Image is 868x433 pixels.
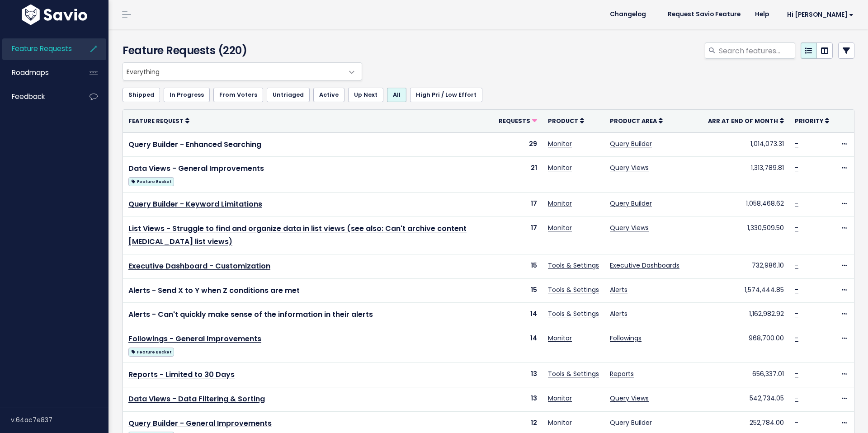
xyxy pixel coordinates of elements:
[708,117,778,125] span: ARR at End of Month
[387,88,406,102] a: All
[123,63,344,80] span: Everything
[718,42,795,59] input: Search features...
[123,42,358,59] h4: Feature Requests (220)
[787,11,854,18] span: Hi [PERSON_NAME]
[493,254,542,278] td: 15
[493,387,542,411] td: 13
[610,116,663,125] a: Product Area
[795,223,798,232] a: -
[795,394,798,403] a: -
[610,199,652,208] a: Query Builder
[610,309,627,318] a: Alerts
[795,309,798,318] a: -
[493,157,542,193] td: 21
[2,62,75,83] a: Roadmaps
[213,88,263,102] a: From Voters
[703,303,789,327] td: 1,162,982.92
[703,278,789,303] td: 1,574,444.85
[795,116,829,125] a: Priority
[795,285,798,294] a: -
[128,346,174,357] a: Feature Bucket
[128,261,270,271] a: Executive Dashboard - Customization
[610,369,634,378] a: Reports
[499,117,530,125] span: Requests
[128,394,265,404] a: Data Views - Data Filtering & Sorting
[610,285,627,294] a: Alerts
[410,88,482,102] a: High Pri / Low Effort
[548,163,572,172] a: Monitor
[795,334,798,343] a: -
[703,193,789,217] td: 1,058,468.62
[795,261,798,270] a: -
[548,309,599,318] a: Tools & Settings
[123,88,854,102] ul: Filter feature requests
[795,199,798,208] a: -
[267,88,310,102] a: Untriaged
[128,139,261,150] a: Query Builder - Enhanced Searching
[610,11,646,18] span: Changelog
[548,117,578,125] span: Product
[493,303,542,327] td: 14
[499,116,537,125] a: Requests
[128,309,373,320] a: Alerts - Can't quickly make sense of the information in their alerts
[703,327,789,363] td: 968,700.00
[795,418,798,427] a: -
[128,369,235,380] a: Reports - Limited to 30 Days
[493,217,542,254] td: 17
[2,38,75,59] a: Feature Requests
[548,285,599,294] a: Tools & Settings
[703,217,789,254] td: 1,330,509.50
[493,193,542,217] td: 17
[610,117,657,125] span: Product Area
[548,369,599,378] a: Tools & Settings
[12,44,72,53] span: Feature Requests
[795,369,798,378] a: -
[128,175,174,187] a: Feature Bucket
[748,8,776,21] a: Help
[548,394,572,403] a: Monitor
[123,62,362,80] span: Everything
[128,199,262,209] a: Query Builder - Keyword Limitations
[128,117,184,125] span: Feature Request
[548,199,572,208] a: Monitor
[610,139,652,148] a: Query Builder
[548,261,599,270] a: Tools & Settings
[548,418,572,427] a: Monitor
[128,116,189,125] a: Feature Request
[610,223,649,232] a: Query Views
[128,334,261,344] a: Followings - General Improvements
[610,163,649,172] a: Query Views
[348,88,383,102] a: Up Next
[164,88,210,102] a: In Progress
[548,139,572,148] a: Monitor
[12,92,45,101] span: Feedback
[776,8,861,22] a: Hi [PERSON_NAME]
[703,387,789,411] td: 542,734.05
[128,163,264,174] a: Data Views - General Improvements
[128,177,174,186] span: Feature Bucket
[795,117,823,125] span: Priority
[313,88,344,102] a: Active
[703,254,789,278] td: 732,986.10
[12,68,49,77] span: Roadmaps
[128,418,272,428] a: Query Builder - General Improvements
[128,223,467,247] a: List Views - Struggle to find and organize data in list views (see also: Can't archive content [M...
[795,163,798,172] a: -
[493,132,542,157] td: 29
[128,348,174,357] span: Feature Bucket
[19,5,90,25] img: logo-white.9d6f32f41409.svg
[703,363,789,387] td: 656,337.01
[2,86,75,107] a: Feedback
[610,334,642,343] a: Followings
[548,334,572,343] a: Monitor
[128,285,300,296] a: Alerts - Send X to Y when Z conditions are met
[703,132,789,157] td: 1,014,073.31
[493,278,542,303] td: 15
[610,418,652,427] a: Query Builder
[493,363,542,387] td: 13
[11,408,108,432] div: v.64ac7e837
[123,88,160,102] a: Shipped
[610,394,649,403] a: Query Views
[660,8,748,21] a: Request Savio Feature
[610,261,679,270] a: Executive Dashboards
